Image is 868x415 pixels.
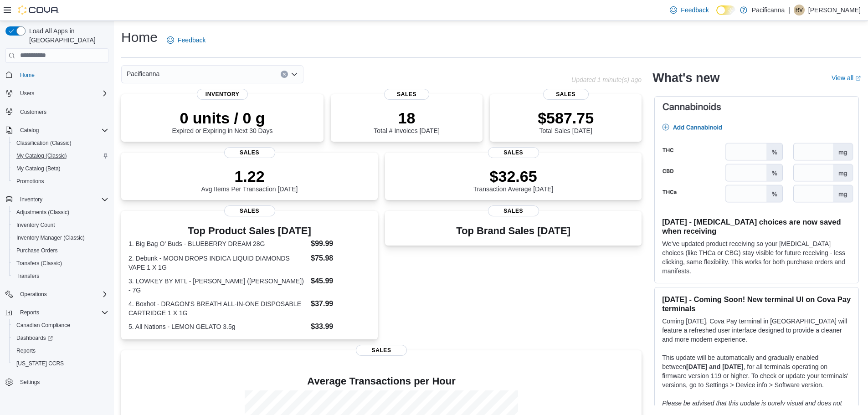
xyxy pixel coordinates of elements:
[201,167,298,193] div: Avg Items Per Transaction [DATE]
[662,295,851,313] h3: [DATE] - Coming Soon! New terminal UI on Cova Pay terminals
[16,125,108,136] span: Catalog
[13,271,43,282] a: Transfers
[20,72,35,79] span: Home
[2,375,112,389] button: Settings
[178,36,205,45] span: Feedback
[752,5,785,15] p: Pacificanna
[16,194,46,205] button: Inventory
[374,109,439,134] div: Total # Invoices [DATE]
[311,298,370,309] dd: $37.99
[20,291,47,298] span: Operations
[16,152,67,159] span: My Catalog (Classic)
[16,194,108,205] span: Inventory
[13,207,108,218] span: Adjustments (Classic)
[2,87,112,100] button: Users
[488,147,539,158] span: Sales
[356,345,407,356] span: Sales
[311,321,370,332] dd: $33.99
[13,245,62,256] a: Purchase Orders
[9,149,112,162] button: My Catalog (Classic)
[662,353,851,389] p: This update will be automatically and gradually enabled between , for all terminals operating on ...
[13,232,88,243] a: Inventory Manager (Classic)
[16,322,70,329] span: Canadian Compliance
[13,320,74,331] a: Canadian Compliance
[224,147,275,158] span: Sales
[9,231,112,244] button: Inventory Manager (Classic)
[855,76,861,81] svg: External link
[13,150,108,161] span: My Catalog (Classic)
[13,207,73,218] a: Adjustments (Classic)
[808,5,861,15] p: [PERSON_NAME]
[13,176,48,187] a: Promotions
[13,150,71,161] a: My Catalog (Classic)
[13,176,108,187] span: Promotions
[291,71,298,78] button: Open list of options
[5,65,108,413] nav: Complex example
[224,205,275,216] span: Sales
[788,5,790,15] p: |
[686,363,743,370] strong: [DATE] and [DATE]
[16,178,44,185] span: Promotions
[9,319,112,332] button: Canadian Compliance
[16,347,36,354] span: Reports
[163,31,209,49] a: Feedback
[16,234,85,241] span: Inventory Manager (Classic)
[13,358,108,369] span: Washington CCRS
[13,220,59,231] a: Inventory Count
[652,71,719,85] h2: What's new
[9,175,112,188] button: Promotions
[20,127,39,134] span: Catalog
[16,125,42,136] button: Catalog
[794,5,805,15] div: Rachael Veenstra
[662,317,851,344] p: Coming [DATE], Cova Pay terminal in [GEOGRAPHIC_DATA] will feature a refreshed user interface des...
[16,289,51,300] button: Operations
[128,239,307,248] dt: 1. Big Bag O' Buds - BLUEBERRY DREAM 28G
[201,167,298,185] p: 1.22
[16,360,64,367] span: [US_STATE] CCRS
[281,71,288,78] button: Clear input
[2,105,112,118] button: Customers
[128,254,307,272] dt: 2. Debunk - MOON DROPS INDICA LIQUID DIAMONDS VAPE 1 X 1G
[16,107,50,118] a: Customers
[9,244,112,257] button: Purchase Orders
[20,90,34,97] span: Users
[538,109,594,127] p: $587.75
[662,217,851,236] h3: [DATE] - [MEDICAL_DATA] choices are now saved when receiving
[16,88,108,99] span: Users
[16,289,108,300] span: Operations
[16,88,38,99] button: Users
[13,163,64,174] a: My Catalog (Beta)
[16,165,61,172] span: My Catalog (Beta)
[13,220,108,231] span: Inventory Count
[2,68,112,82] button: Home
[311,253,370,264] dd: $75.98
[2,193,112,206] button: Inventory
[13,138,108,149] span: Classification (Classic)
[20,108,46,116] span: Customers
[20,196,42,203] span: Inventory
[13,320,108,331] span: Canadian Compliance
[9,162,112,175] button: My Catalog (Beta)
[172,109,273,127] p: 0 units / 0 g
[16,247,58,254] span: Purchase Orders
[128,299,307,318] dt: 4. Boxhot - DRAGON'S BREATH ALL-IN-ONE DISPOSABLE CARTRIDGE 1 X 1G
[16,209,69,216] span: Adjustments (Classic)
[13,138,75,149] a: Classification (Classic)
[127,68,159,79] span: Pacificanna
[311,238,370,249] dd: $99.99
[13,333,108,343] span: Dashboards
[16,376,108,388] span: Settings
[2,306,112,319] button: Reports
[121,28,158,46] h1: Home
[13,345,108,356] span: Reports
[16,221,55,229] span: Inventory Count
[16,139,72,147] span: Classification (Classic)
[9,332,112,344] a: Dashboards
[716,5,735,15] input: Dark Mode
[18,5,59,15] img: Cova
[16,106,108,118] span: Customers
[172,109,273,134] div: Expired or Expiring in Next 30 Days
[20,309,39,316] span: Reports
[384,89,430,100] span: Sales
